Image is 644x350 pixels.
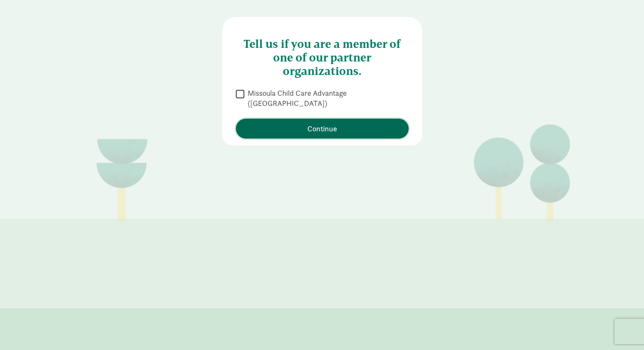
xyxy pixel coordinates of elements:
[236,31,409,78] h4: Tell us if you are a member of one of our partner organizations.
[236,119,409,139] button: Continue
[244,88,409,108] label: Missoula Child Care Advantage ([GEOGRAPHIC_DATA])
[602,309,644,350] iframe: Chat Widget
[307,123,337,134] span: Continue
